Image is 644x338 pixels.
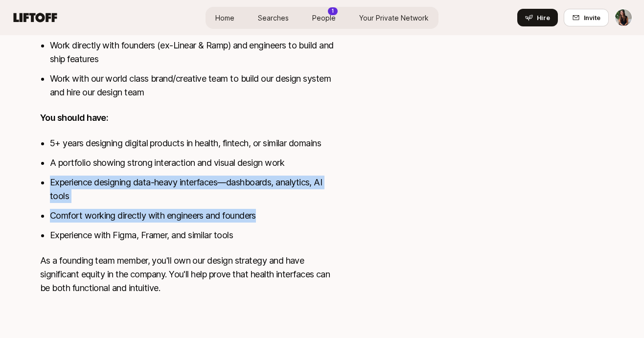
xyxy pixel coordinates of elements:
li: Work directly with founders (ex-Linear & Ramp) and engineers to build and ship features [50,39,338,66]
li: A portfolio showing strong interaction and visual design work [50,156,338,170]
li: Experience with Figma, Framer, and similar tools [50,228,338,242]
button: Hire [517,9,558,26]
img: Ciara Cornette [615,9,632,26]
span: Searches [258,13,289,23]
span: Invite [584,13,600,23]
button: Invite [564,9,609,26]
strong: You should have: [40,113,108,123]
span: Home [215,13,234,23]
p: As a founding team member, you'll own our design strategy and have significant equity in the comp... [40,254,338,295]
p: 1 [332,7,334,15]
li: Comfort working directly with engineers and founders [50,209,338,223]
li: Work with our world class brand/creative team to build our design system and hire our design team [50,72,338,99]
button: Ciara Cornette [615,9,632,26]
a: Searches [250,9,297,27]
li: Experience designing data-heavy interfaces—dashboards, analytics, AI tools [50,176,338,203]
a: Your Private Network [351,9,437,27]
span: Hire [537,13,550,23]
a: People1 [304,9,344,27]
span: Your Private Network [359,13,429,23]
a: Home [207,9,242,27]
li: 5+ years designing digital products in health, fintech, or similar domains [50,136,338,150]
span: People [312,13,336,23]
